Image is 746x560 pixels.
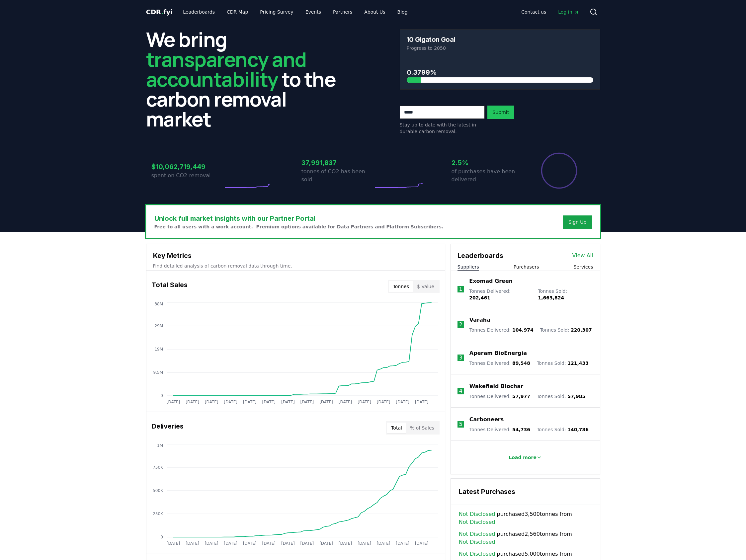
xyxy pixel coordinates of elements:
[469,295,490,300] span: 202,461
[537,393,585,400] p: Tonnes Sold :
[262,541,276,546] tspan: [DATE]
[512,427,530,432] span: 54,736
[415,541,428,546] tspan: [DATE]
[512,360,530,366] span: 89,548
[224,541,237,546] tspan: [DATE]
[153,263,438,269] p: Find detailed analysis of carbon removal data through time.
[205,541,218,546] tspan: [DATE]
[568,219,586,225] a: Sign Up
[281,400,295,404] tspan: [DATE]
[338,541,352,546] tspan: [DATE]
[166,400,180,404] tspan: [DATE]
[572,252,593,260] a: View All
[400,121,485,135] p: Stay up to date with the latest in durable carbon removal.
[243,400,256,404] tspan: [DATE]
[459,510,495,518] a: Not Disclosed
[178,6,413,18] nav: Main
[512,327,534,333] span: 104,974
[146,7,173,17] a: CDR.fyi
[406,423,438,433] button: % of Sales
[319,400,333,404] tspan: [DATE]
[319,541,333,546] tspan: [DATE]
[573,264,593,270] button: Services
[161,8,163,16] span: .
[262,400,276,404] tspan: [DATE]
[459,354,462,362] p: 3
[469,327,534,333] p: Tonnes Delivered :
[558,9,579,15] span: Log in
[359,6,390,18] a: About Us
[413,281,438,292] button: $ Value
[154,213,444,223] h3: Unlock full market insights with our Partner Portal
[459,420,462,428] p: 5
[407,45,593,51] p: Progress to 2050
[376,400,390,404] tspan: [DATE]
[516,6,584,18] nav: Main
[457,264,479,270] button: Suppliers
[469,316,490,324] a: Varaha
[396,541,409,546] tspan: [DATE]
[178,6,220,18] a: Leaderboards
[452,158,523,168] h3: 2.5%
[151,172,223,180] p: spent on CO2 removal
[457,251,503,261] h3: Leaderboards
[154,347,163,352] tspan: 19M
[469,382,523,390] a: Wakefield Biochar
[152,421,184,435] h3: Deliveries
[538,295,564,300] span: 1,663,824
[153,512,163,516] tspan: 250K
[469,277,513,285] a: Exomad Green
[160,393,163,398] tspan: 0
[503,451,547,464] button: Load more
[154,223,444,230] p: Free to all users with a work account. Premium options available for Data Partners and Platform S...
[358,541,371,546] tspan: [DATE]
[186,541,199,546] tspan: [DATE]
[146,8,173,16] span: CDR fyi
[538,288,593,301] p: Tonnes Sold :
[392,6,413,18] a: Blog
[571,327,592,333] span: 220,307
[452,168,523,184] p: of purchases have been delivered
[459,321,462,329] p: 2
[221,6,253,18] a: CDR Map
[186,400,199,404] tspan: [DATE]
[281,541,295,546] tspan: [DATE]
[300,400,314,404] tspan: [DATE]
[459,530,592,546] span: purchased 2,560 tonnes from
[553,6,584,18] a: Log in
[205,400,218,404] tspan: [DATE]
[387,423,406,433] button: Total
[514,264,539,270] button: Purchasers
[469,426,530,433] p: Tonnes Delivered :
[567,427,589,432] span: 140,786
[567,360,589,366] span: 121,433
[567,394,585,399] span: 57,985
[459,510,592,526] span: purchased 3,500 tonnes from
[407,67,593,77] h3: 0.3799%
[224,400,237,404] tspan: [DATE]
[255,6,298,18] a: Pricing Survey
[509,454,537,461] p: Load more
[153,465,163,470] tspan: 750K
[153,488,163,493] tspan: 500K
[469,288,531,301] p: Tonnes Delivered :
[389,281,413,292] button: Tonnes
[469,393,530,400] p: Tonnes Delivered :
[469,349,527,357] a: Aperam BioEnergia
[540,327,592,333] p: Tonnes Sold :
[469,416,504,424] a: Carboneers
[160,535,163,539] tspan: 0
[153,370,163,375] tspan: 9.5M
[301,158,373,168] h3: 37,991,837
[146,45,306,93] span: transparency and accountability
[376,541,390,546] tspan: [DATE]
[512,394,530,399] span: 57,977
[563,215,592,229] button: Sign Up
[152,280,188,293] h3: Total Sales
[153,251,438,261] h3: Key Metrics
